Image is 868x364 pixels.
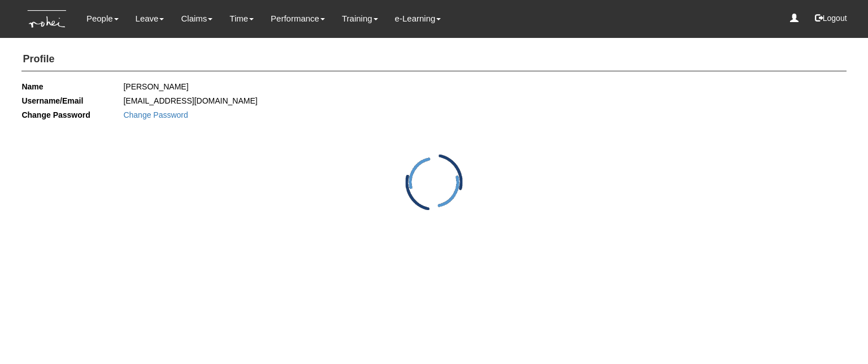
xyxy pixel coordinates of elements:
[86,6,119,32] a: People
[123,94,426,108] dd: [EMAIL_ADDRESS][DOMAIN_NAME]
[21,94,83,108] dt: Username/Email
[807,5,855,32] button: Logout
[229,6,254,32] a: Time
[123,110,188,119] a: Change Password
[123,80,426,94] dd: [PERSON_NAME]
[21,108,90,122] dt: Change Password
[342,6,378,32] a: Training
[136,6,164,32] a: Leave
[181,6,212,32] a: Claims
[21,48,846,71] h4: Profile
[271,6,325,32] a: Performance
[395,6,441,32] a: e-Learning
[821,319,857,353] iframe: chat widget
[21,80,43,94] dt: Name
